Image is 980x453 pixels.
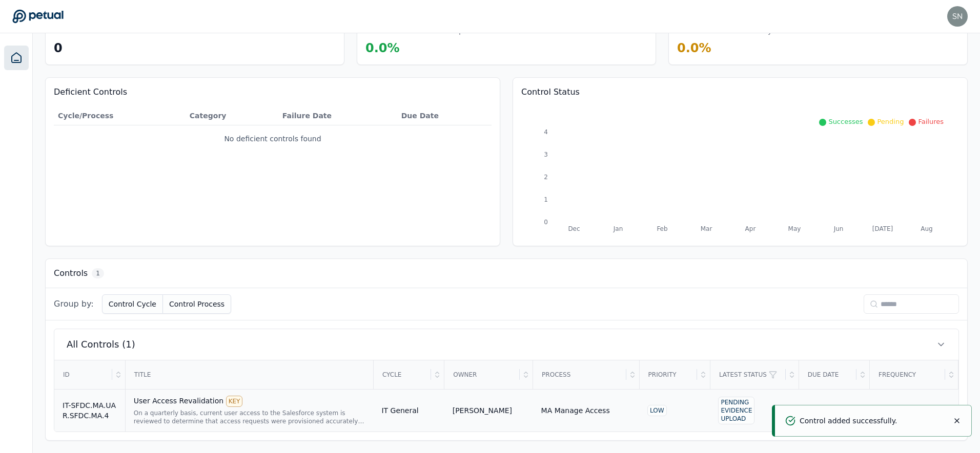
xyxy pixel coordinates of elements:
[640,361,697,389] div: Priority
[677,41,711,55] span: 0.0 %
[800,361,856,389] div: Due Date
[870,389,958,432] td: Quarterly
[163,294,231,314] button: Control Process
[534,361,626,389] div: Process
[54,267,88,279] h3: Controls
[4,46,29,70] a: Dashboard
[397,106,492,125] th: Due Date
[647,405,667,416] div: LOW
[711,361,786,389] div: Latest Status
[921,225,932,232] tspan: Aug
[54,41,63,55] span: 0
[544,151,548,158] tspan: 3
[63,400,117,421] div: IT-SFDC.MA.UAR.SFDC.MA.4
[541,405,610,416] div: MA Manage Access
[718,397,754,424] div: Pending Evidence Upload
[54,125,492,153] td: No deficient controls found
[134,396,365,407] div: User Access Revalidation
[918,118,944,125] span: Failures
[828,118,863,125] span: Successes
[544,219,548,226] tspan: 0
[186,106,278,125] th: Category
[374,361,431,389] div: Cycle
[568,225,580,232] tspan: Dec
[745,225,756,232] tspan: Apr
[833,225,844,232] tspan: Jun
[544,196,548,203] tspan: 1
[54,329,958,360] button: All Controls (1)
[788,225,801,232] tspan: May
[613,225,623,232] tspan: Jan
[54,298,94,310] span: Group by:
[12,9,64,24] a: Go to Dashboard
[278,106,397,125] th: Failure Date
[134,409,365,425] div: On a quarterly basis, current user access to the Salesforce system is reviewed to determine that ...
[544,128,548,136] tspan: 4
[521,86,959,98] h3: Control Status
[54,86,492,98] h3: Deficient Controls
[102,294,163,314] button: Control Cycle
[870,361,945,389] div: Frequency
[544,174,548,181] tspan: 2
[54,106,186,125] th: Cycle/Process
[365,41,400,55] span: 0.0 %
[92,268,104,278] span: 1
[800,416,897,426] p: Control added successfully.
[872,225,893,232] tspan: [DATE]
[701,225,712,232] tspan: Mar
[126,361,373,389] div: Title
[445,361,520,389] div: Owner
[373,389,444,432] td: IT General
[947,6,968,27] img: snir@petual.ai
[657,225,667,232] tspan: Feb
[67,337,135,352] span: All Controls (1)
[877,118,904,125] span: Pending
[55,361,112,389] div: ID
[226,396,243,407] div: KEY
[453,405,512,416] div: [PERSON_NAME]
